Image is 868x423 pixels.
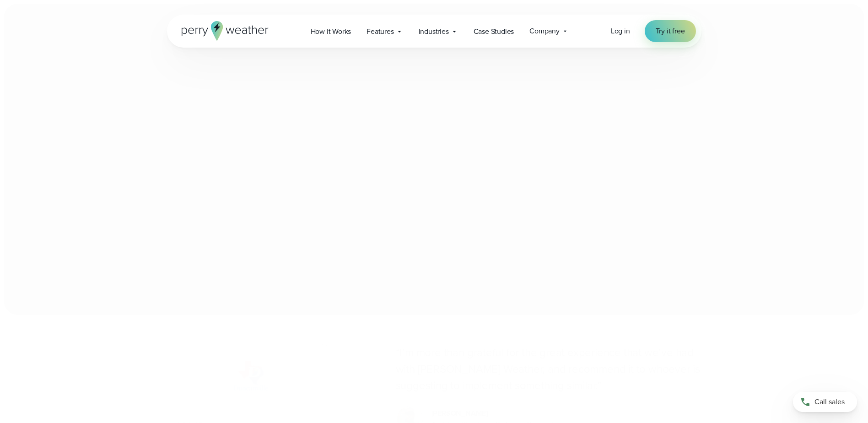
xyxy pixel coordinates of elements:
[311,26,351,37] span: How it Works
[529,26,560,37] span: Company
[303,22,359,41] a: How it Works
[656,26,685,37] span: Try it free
[611,26,630,37] a: Log in
[367,26,394,37] span: Features
[474,26,514,37] span: Case Studies
[466,22,522,41] a: Case Studies
[645,20,696,42] a: Try it free
[793,392,857,412] a: Call sales
[814,396,845,407] span: Call sales
[419,26,449,37] span: Industries
[611,26,630,36] span: Log in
